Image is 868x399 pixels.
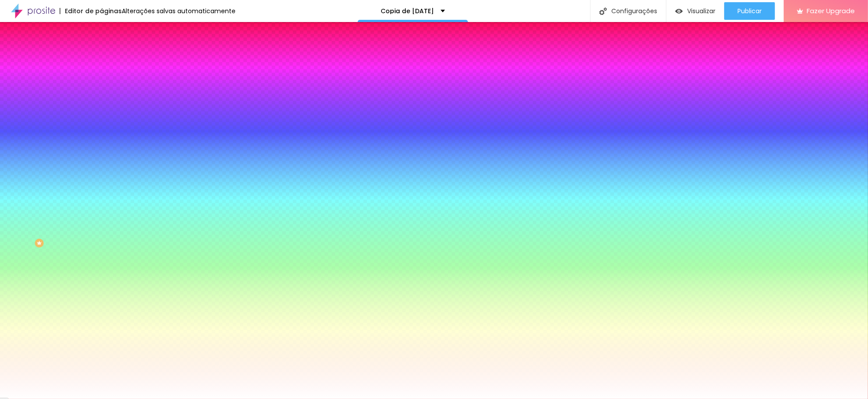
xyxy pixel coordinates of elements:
img: view-1.svg [675,7,683,15]
div: Editor de páginas [60,8,122,14]
div: Alterações salvas automaticamente [122,8,236,14]
button: Visualizar [666,2,724,20]
p: Copia de [DATE] [381,8,434,14]
span: Fazer Upgrade [807,7,855,15]
img: Icone [599,7,607,15]
button: Publicar [724,2,775,20]
span: Publicar [737,7,762,15]
span: Visualizar [687,7,715,15]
